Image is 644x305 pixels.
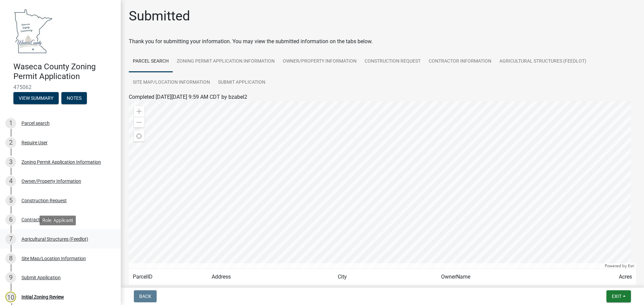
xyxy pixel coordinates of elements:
button: View Summary [13,92,59,104]
div: Site Map/Location Information [21,256,86,261]
div: Agricultural Structures (Feedlot) [21,237,88,241]
div: Construction Request [21,198,67,203]
a: Contractor Information [425,51,495,72]
div: Parcel search [21,121,50,126]
div: Require User [21,140,48,145]
div: Initial Zoning Review [21,295,64,299]
h4: Waseca County Zoning Permit Application [13,62,115,81]
button: Exit [606,290,631,302]
wm-modal-confirm: Notes [61,96,87,101]
div: 1 [5,118,16,129]
div: 5 [5,195,16,206]
div: 6 [5,214,16,225]
a: Submit Application [214,72,269,93]
h1: Submitted [129,8,190,24]
div: Contractor Information [21,217,70,222]
a: Owner/Property Information [279,51,361,72]
td: City [334,269,437,285]
a: Site Map/Location Information [129,72,214,93]
div: 9 [5,272,16,283]
div: Role: Applicant [40,216,76,225]
button: Back [134,290,157,302]
img: Waseca County, Minnesota [13,7,53,55]
span: Completed [DATE][DATE] 9:59 AM CDT by bzabel2 [129,94,247,100]
a: Parcel search [129,51,173,72]
div: Find my location [134,131,145,142]
div: 7 [5,234,16,244]
td: OwnerName [437,269,588,285]
td: Address [208,269,334,285]
a: Esri [628,263,634,268]
div: 8 [5,253,16,264]
div: 10 [5,292,16,302]
div: 3 [5,157,16,167]
div: Powered by [603,263,636,269]
wm-modal-confirm: Summary [13,96,59,101]
a: Construction Request [361,51,425,72]
span: Back [139,294,151,299]
a: Zoning Permit Application Information [173,51,279,72]
div: Zoom in [134,106,145,117]
a: Agricultural Structures (Feedlot) [495,51,590,72]
td: Acres [588,269,636,285]
div: Zoom out [134,117,145,128]
td: ParcelID [129,269,208,285]
button: Notes [61,92,87,104]
div: Zoning Permit Application Information [21,160,101,164]
div: 2 [5,137,16,148]
span: 475062 [13,84,107,90]
div: Thank you for submitting your information. You may view the submitted information on the tabs below. [129,37,636,46]
span: Exit [612,294,622,299]
div: 4 [5,176,16,186]
div: Owner/Property Information [21,179,81,183]
div: Submit Application [21,275,61,280]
